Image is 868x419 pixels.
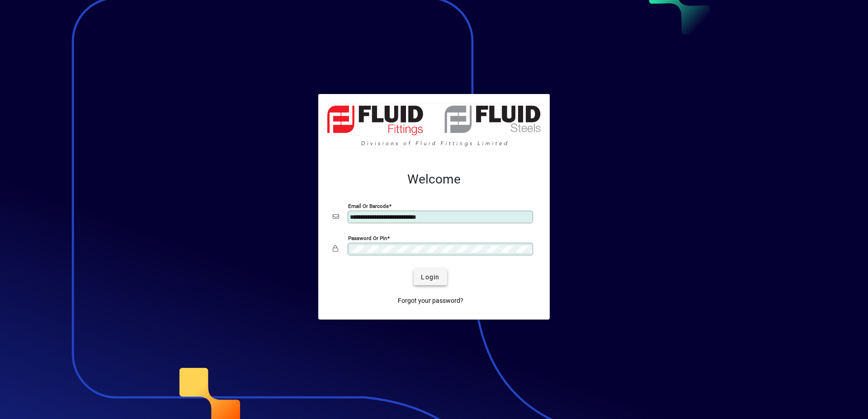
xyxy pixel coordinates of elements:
mat-label: Password or Pin [348,235,387,241]
span: Forgot your password? [398,296,463,306]
mat-label: Email or Barcode [348,203,389,209]
span: Login [421,273,439,282]
a: Forgot your password? [394,292,467,309]
button: Login [414,269,447,285]
h2: Welcome [333,172,535,187]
